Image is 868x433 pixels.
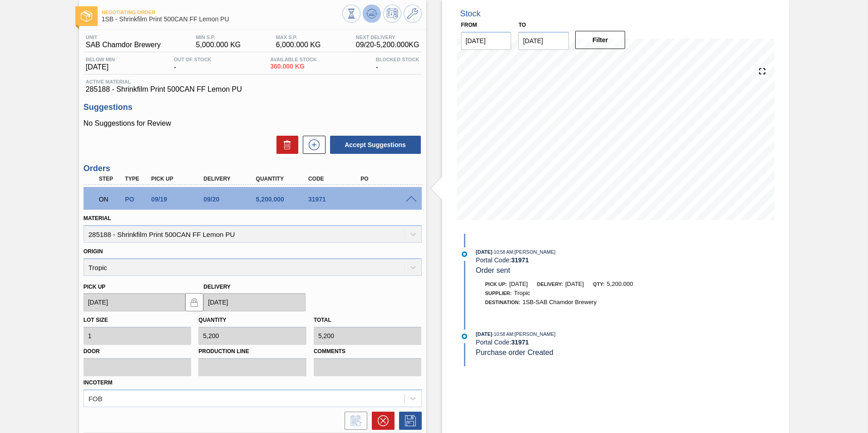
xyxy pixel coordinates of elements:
[198,345,306,358] label: Production Line
[376,57,419,62] span: Blocked Stock
[476,256,691,264] div: Portal Code:
[356,34,419,40] span: Next Delivery
[123,196,150,203] div: Purchase order
[84,248,103,255] label: Origin
[461,32,512,50] input: mm/dd/yyyy
[84,293,186,311] input: mm/dd/yyyy
[476,349,553,356] span: Purchase order Created
[189,297,200,308] img: locked
[314,317,331,323] label: Total
[513,331,556,337] span: : [PERSON_NAME]
[395,412,422,430] div: Save Order
[84,119,422,128] p: No Suggestions for Review
[123,176,150,182] div: Type
[565,280,584,287] span: [DATE]
[514,290,530,296] span: Tropic
[276,41,321,49] span: 6,000.000 KG
[476,266,510,274] span: Order sent
[81,10,92,22] img: Ícone
[325,135,422,155] div: Accept Suggestions
[99,196,122,203] p: ON
[84,284,106,290] label: Pick up
[330,136,421,154] button: Accept Suggestions
[476,249,492,255] span: [DATE]
[493,332,513,337] span: - 10:58 AM
[575,31,626,49] button: Filter
[485,300,520,305] span: Destination:
[523,299,597,305] span: 1SB-SAB Chamdor Brewery
[149,176,207,182] div: Pick up
[462,251,467,257] img: atual
[513,249,556,255] span: : [PERSON_NAME]
[340,412,367,430] div: Inform order change
[185,293,203,311] button: locked
[511,256,529,264] strong: 31971
[306,176,365,182] div: Code
[203,284,231,290] label: Delivery
[86,63,115,71] span: [DATE]
[511,339,529,346] strong: 31971
[254,196,312,203] div: 5,200.000
[518,32,569,50] input: mm/dd/yyyy
[196,41,241,49] span: 5,000.000 KG
[342,5,360,23] button: Stocks Overview
[86,85,419,93] span: 285188 - Shrinkfilm Print 500CAN FF Lemon PU
[102,16,342,23] span: 1SB - Shrinkfilm Print 500CAN FF Lemon PU
[272,136,298,154] div: Delete Suggestions
[306,196,365,203] div: 31971
[149,196,207,203] div: 09/19/2025
[460,9,481,19] div: Stock
[270,63,317,70] span: 360.000 KG
[84,215,111,221] label: Material
[174,57,212,62] span: Out Of Stock
[363,5,381,23] button: Update Chart
[97,176,124,182] div: Step
[367,412,395,430] div: Cancel Order
[404,5,422,23] button: Go to Master Data / General
[537,281,563,287] span: Delivery:
[102,10,342,15] span: Negotiating Order
[84,164,422,173] h3: Orders
[276,34,321,40] span: MAX S.P.
[383,5,401,23] button: Schedule Inventory
[198,317,226,323] label: Quantity
[270,57,317,62] span: Available Stock
[518,22,526,28] label: to
[196,34,241,40] span: MIN S.P.
[298,136,325,154] div: New suggestion
[593,281,604,287] span: Qty:
[358,176,417,182] div: PO
[254,176,312,182] div: Quantity
[201,196,260,203] div: 09/20/2025
[314,345,422,358] label: Comments
[493,250,513,255] span: - 10:58 AM
[607,280,633,287] span: 5,200.000
[203,293,306,311] input: mm/dd/yyyy
[476,331,492,337] span: [DATE]
[462,334,467,339] img: atual
[86,79,419,84] span: Active Material
[461,22,477,28] label: From
[485,290,512,296] span: Supplier:
[97,189,124,209] div: Negotiating Order
[86,57,115,62] span: Below Min
[89,394,103,402] div: FOB
[84,379,113,386] label: Incoterm
[201,176,260,182] div: Delivery
[476,339,691,346] div: Portal Code:
[509,280,528,287] span: [DATE]
[84,317,108,323] label: Lot size
[172,57,214,71] div: -
[356,41,419,49] span: 09/20 - 5,200.000 KG
[86,41,161,49] span: SAB Chamdor Brewery
[84,103,422,112] h3: Suggestions
[84,345,192,358] label: Door
[86,34,161,40] span: Unit
[485,281,507,287] span: Pick up:
[374,57,422,71] div: -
